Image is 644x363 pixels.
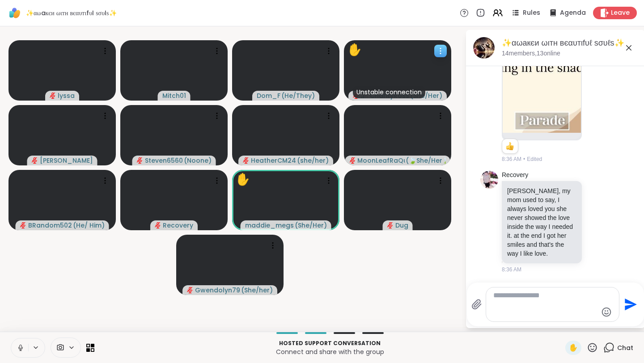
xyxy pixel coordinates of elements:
span: Agenda [560,8,586,17]
span: Recovery [163,221,193,230]
span: audio-muted [50,93,56,99]
span: audio-muted [155,222,161,228]
div: ✨αωaкєи ωιтн вєαυтιfυℓ ѕσυℓѕ✨, [DATE] [502,38,638,49]
span: Rules [523,8,540,17]
span: Gwendolyn79 [195,286,240,295]
div: Unstable connection [353,86,425,98]
span: HeatherCM24 [251,156,296,165]
p: Hosted support conversation [100,339,560,347]
p: 14 members, 13 online [502,49,560,58]
span: ( He/ Him ) [73,221,105,230]
span: ✨αωaкєи ωιтн вєαυтιfυℓ ѕσυℓѕ✨ [26,8,117,17]
a: Recovery [502,171,528,180]
span: audio-muted [349,157,356,164]
span: audio-muted [137,157,143,164]
span: ( She/Her ) [295,221,327,230]
span: audio-muted [387,222,394,228]
p: Connect and share with the group [100,347,560,356]
span: • [523,155,525,163]
span: ( She/Her ) [410,91,442,100]
span: 8:36 AM [502,155,521,163]
span: audio-muted [32,157,38,164]
span: Steven6560 [145,156,183,165]
textarea: Type your message [493,291,597,318]
span: audio-muted [353,93,359,99]
span: ( she/her ) [297,156,329,165]
span: 8:36 AM [502,266,521,274]
div: ✋ [236,171,250,188]
span: ( She/her ) [241,286,273,295]
span: Dug [395,221,408,230]
span: ✋ [569,342,578,353]
span: ( 🍃She/Her🍃 ) [406,156,446,165]
span: ( He/They ) [281,91,315,100]
button: Send [619,295,640,315]
span: Leave [611,8,630,17]
span: Mitch01 [162,91,186,100]
img: ShareWell Logomark [7,5,22,21]
div: Reaction list [502,139,518,153]
div: ✋ [347,41,362,59]
button: Reactions: like [505,143,514,150]
button: Emoji picker [601,307,612,317]
span: [PERSON_NAME] [40,156,93,165]
img: https://sharewell-space-live.sfo3.digitaloceanspaces.com/user-generated/c703a1d2-29a7-4d77-aef4-3... [480,171,498,189]
span: maddie_megs [245,221,294,230]
span: Edited [527,155,542,163]
span: audio-muted [187,287,193,293]
span: audio-muted [20,222,26,228]
span: BRandom502 [28,221,72,230]
span: Dom_F [257,91,280,100]
span: MoonLeafRaQuel [357,156,405,165]
span: lyssa [58,91,75,100]
img: ✨αωaкєи ωιтн вєαυтιfυℓ ѕσυℓѕ✨, Aug 10 [473,37,495,59]
span: audio-muted [243,157,249,164]
span: Chat [617,343,633,352]
p: [PERSON_NAME], my mom used to say, I always loved you she never showed the love inside the way I ... [507,186,576,258]
span: ( Noone ) [184,156,212,165]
